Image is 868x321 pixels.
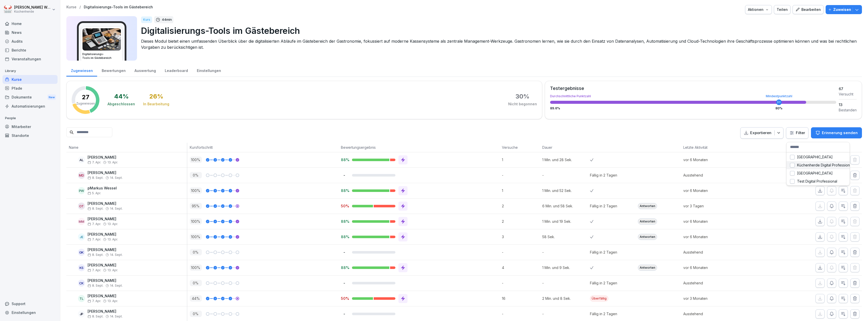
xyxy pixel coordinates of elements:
[795,7,821,12] div: Bearbeiten
[777,7,788,12] div: Teilen
[797,171,833,176] p: [GEOGRAPHIC_DATA]
[833,7,851,12] p: Zuweisen
[748,7,769,12] div: Aktionen
[797,155,833,159] p: [GEOGRAPHIC_DATA]
[797,179,837,184] p: Test Digital Professional
[797,163,853,167] p: Küchenherde Digital Professional
[750,130,771,136] p: Exportieren
[822,130,858,136] p: Erinnerung senden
